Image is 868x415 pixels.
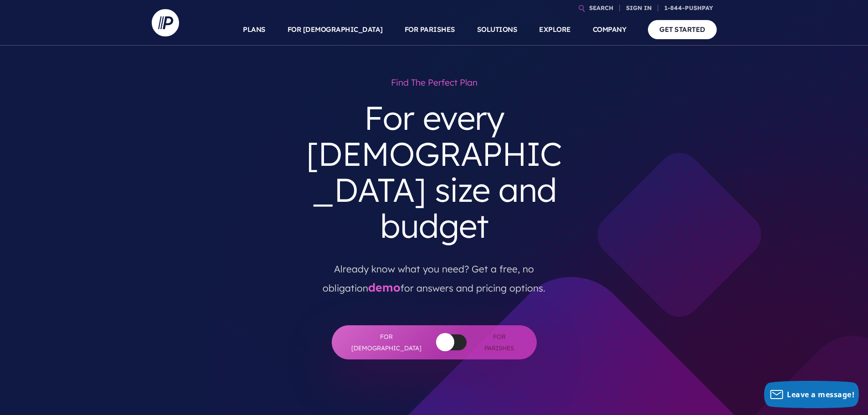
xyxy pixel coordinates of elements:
[288,14,383,46] a: FOR [DEMOGRAPHIC_DATA]
[350,331,423,354] span: For [DEMOGRAPHIC_DATA]
[539,14,571,46] a: EXPLORE
[303,251,565,298] p: Already know what you need? Get a free, no obligation for answers and pricing options.
[368,280,401,294] a: demo
[405,14,455,46] a: FOR PARISHES
[297,73,572,92] h1: Find the perfect plan
[480,331,519,354] span: For Parishes
[477,14,518,46] a: SOLUTIONS
[787,389,854,400] span: Leave a message!
[243,14,266,46] a: PLANS
[648,20,717,39] a: GET STARTED
[297,92,572,251] h3: For every [DEMOGRAPHIC_DATA] size and budget
[764,381,859,408] button: Leave a message!
[593,14,627,46] a: COMPANY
